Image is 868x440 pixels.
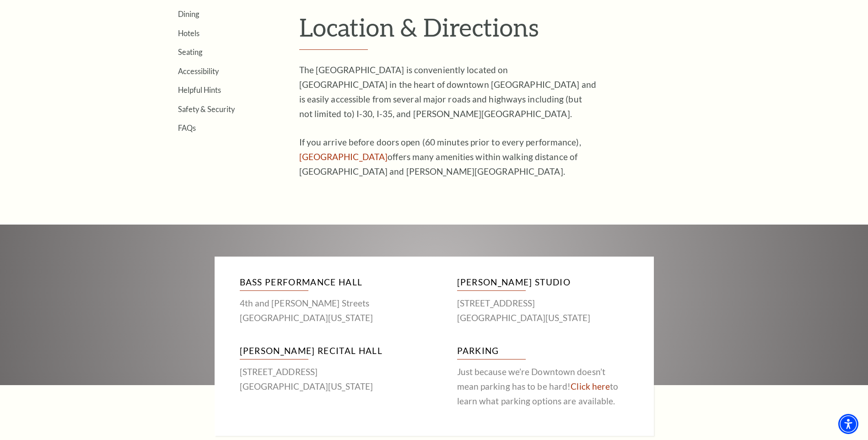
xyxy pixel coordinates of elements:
a: FAQs [178,123,196,132]
a: Accessibility [178,67,219,75]
a: Sundance Square - open in a new tab [299,151,388,162]
h3: [PERSON_NAME] Recital Hall [240,343,411,360]
a: Click here to learn what parking options are available - open in a new tab [571,381,610,392]
p: [STREET_ADDRESS] [GEOGRAPHIC_DATA][US_STATE] [457,296,629,325]
h3: Parking [457,343,629,360]
p: 4th and [PERSON_NAME] Streets [GEOGRAPHIC_DATA][US_STATE] [240,296,411,325]
h3: Bass Performance Hall [240,275,411,291]
a: Dining [178,10,199,18]
p: [STREET_ADDRESS] [GEOGRAPHIC_DATA][US_STATE] [240,365,411,394]
p: If you arrive before doors open (60 minutes prior to every performance), offers many amenities wi... [299,135,597,179]
h3: [PERSON_NAME] Studio [457,275,629,291]
div: Accessibility Menu [838,414,858,434]
a: Helpful Hints [178,86,221,94]
p: Just because we’re Downtown doesn’t mean parking has to be hard! to learn what parking options ar... [457,365,629,408]
a: Seating [178,48,202,56]
p: The [GEOGRAPHIC_DATA] is conveniently located on [GEOGRAPHIC_DATA] in the heart of downtown [GEOG... [299,63,597,121]
h1: Location & Directions [299,12,718,50]
a: Safety & Security [178,105,235,113]
a: Hotels [178,29,199,38]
